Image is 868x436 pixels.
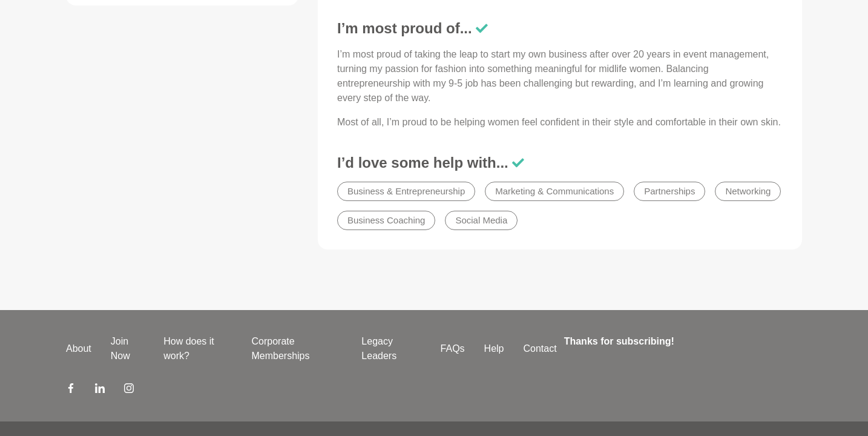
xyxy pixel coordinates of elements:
[66,383,76,397] a: Facebook
[95,383,105,397] a: LinkedIn
[56,342,101,356] a: About
[475,342,514,356] a: Help
[154,334,242,363] a: How does it work?
[242,334,352,363] a: Corporate Memberships
[337,115,783,130] p: Most of all, I’m proud to be helping women feel confident in their style and comfortable in their...
[514,342,567,356] a: Contact
[431,342,475,356] a: FAQs
[337,19,783,38] h3: I’m most proud of...
[337,47,783,105] p: I’m most proud of taking the leap to start my own business after over 20 years in event managemen...
[101,334,154,363] a: Join Now
[124,383,134,397] a: Instagram
[352,334,430,363] a: Legacy Leaders
[564,334,795,349] h4: Thanks for subscribing!
[337,154,783,172] h3: I’d love some help with...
